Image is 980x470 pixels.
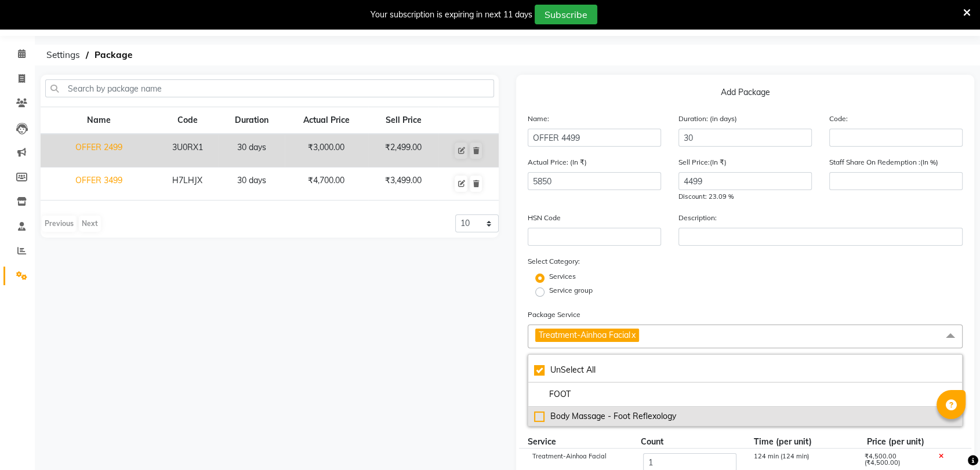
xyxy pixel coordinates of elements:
div: Your subscription is expiring in next 11 days [371,9,532,21]
label: HSN Code [528,213,561,223]
th: Actual Price [285,107,368,134]
label: Sell Price:(In ₹) [678,157,727,167]
span: Treatment-Ainhoa Facial [532,452,607,460]
td: H7LHJX [157,167,219,201]
label: Select Category: [528,256,580,267]
div: UnSelect All [534,364,956,376]
td: ₹4,700.00 [285,167,368,201]
td: OFFER 2499 [41,134,157,167]
label: Name: [528,114,549,124]
label: Code: [829,114,848,124]
td: ₹3,499.00 [368,167,438,201]
label: Staff Share On Redemption :(In %) [829,157,938,167]
th: Name [41,107,157,134]
div: Price (per unit) [858,436,934,448]
input: Search by package name [45,79,494,97]
button: Subscribe [535,5,597,24]
td: 30 days [219,167,285,201]
label: Duration: (in days) [678,114,737,124]
span: Package [89,45,138,65]
p: Add Package [528,86,963,103]
div: Time (per unit) [745,436,858,448]
label: Package Service [528,309,580,320]
th: Sell Price [368,107,438,134]
label: Actual Price: (In ₹) [528,157,587,167]
div: Count [632,436,745,448]
td: ₹2,499.00 [368,134,438,167]
input: multiselect-search [534,388,956,400]
label: Description: [678,213,717,223]
span: Settings [41,45,86,65]
label: Services [549,271,576,282]
td: 3U0RX1 [157,134,219,167]
div: Body Massage - Foot Reflexology [534,410,956,422]
label: Service group [549,285,593,296]
a: x [630,330,636,340]
td: OFFER 3499 [41,167,157,201]
td: 30 days [219,134,285,167]
th: Code [157,107,219,134]
span: Discount: 23.09 % [678,192,734,201]
th: Duration [219,107,285,134]
span: Treatment-Ainhoa Facial [539,330,630,340]
td: ₹3,000.00 [285,134,368,167]
div: Service [519,436,632,448]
